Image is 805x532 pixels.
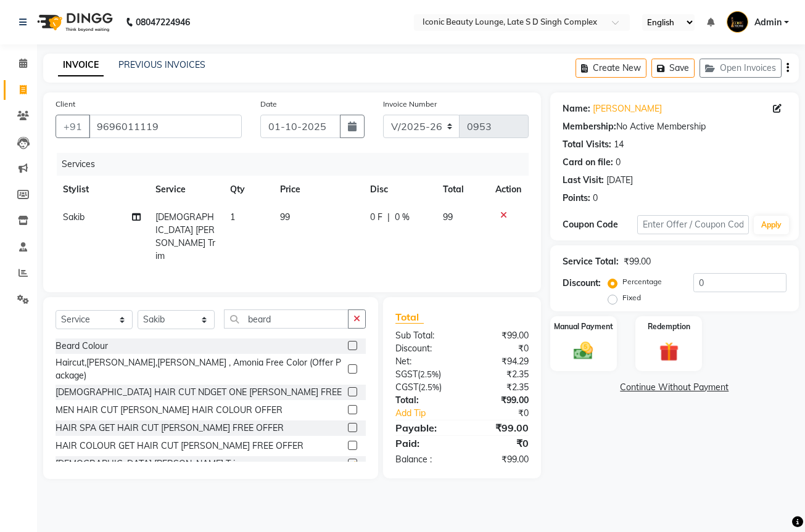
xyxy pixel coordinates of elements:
[58,54,104,76] a: INVOICE
[56,422,284,435] div: HAIR SPA GET HAIR CUT [PERSON_NAME] FREE OFFER
[563,277,601,290] div: Discount:
[387,211,390,224] span: |
[614,138,624,151] div: 14
[563,156,613,169] div: Card on file:
[386,453,462,466] div: Balance :
[386,329,462,342] div: Sub Total:
[56,99,75,110] label: Client
[462,342,538,355] div: ₹0
[563,255,619,268] div: Service Total:
[563,192,590,205] div: Points:
[370,211,382,224] span: 0 F
[593,102,662,115] a: [PERSON_NAME]
[395,382,418,393] span: CGST
[260,99,277,110] label: Date
[223,176,273,203] th: Qty
[563,174,604,187] div: Last Visit:
[488,176,529,203] th: Action
[462,381,538,394] div: ₹2.35
[462,436,538,451] div: ₹0
[462,394,538,407] div: ₹99.00
[56,457,242,470] div: [DEMOGRAPHIC_DATA] [PERSON_NAME] Trim
[754,16,782,29] span: Admin
[568,340,599,362] img: _cash.svg
[386,368,462,381] div: ( )
[273,176,363,203] th: Price
[653,340,685,364] img: _gift.svg
[462,329,538,342] div: ₹99.00
[700,59,782,78] button: Open Invoices
[56,115,90,138] button: +91
[563,138,611,151] div: Total Visits:
[280,211,290,223] span: 99
[622,276,662,287] label: Percentage
[563,120,786,133] div: No Active Membership
[554,321,613,332] label: Manual Payment
[395,311,424,324] span: Total
[56,176,148,203] th: Stylist
[395,369,418,380] span: SGST
[624,255,651,268] div: ₹99.00
[386,342,462,355] div: Discount:
[593,192,598,205] div: 0
[224,309,349,329] input: Search or Scan
[57,153,538,176] div: Services
[421,382,439,392] span: 2.5%
[651,59,695,78] button: Save
[754,216,789,234] button: Apply
[31,5,116,39] img: logo
[155,211,215,261] span: [DEMOGRAPHIC_DATA] [PERSON_NAME] Trim
[553,381,796,394] a: Continue Without Payment
[727,11,748,33] img: Admin
[462,368,538,381] div: ₹2.35
[436,176,487,203] th: Total
[386,420,462,435] div: Payable:
[474,407,537,420] div: ₹0
[136,5,190,39] b: 08047224946
[56,404,283,417] div: MEN HAIR CUT [PERSON_NAME] HAIR COLOUR OFFER
[462,355,538,368] div: ₹94.29
[89,115,242,138] input: Search by Name/Mobile/Email/Code
[576,59,646,78] button: Create New
[395,211,410,224] span: 0 %
[637,215,749,234] input: Enter Offer / Coupon Code
[648,321,690,332] label: Redemption
[386,381,462,394] div: ( )
[363,176,436,203] th: Disc
[56,340,108,353] div: Beard Colour
[383,99,437,110] label: Invoice Number
[563,102,590,115] div: Name:
[118,59,205,70] a: PREVIOUS INVOICES
[63,211,85,223] span: Sakib
[616,156,621,169] div: 0
[462,453,538,466] div: ₹99.00
[148,176,223,203] th: Service
[230,211,235,223] span: 1
[386,355,462,368] div: Net:
[56,386,342,399] div: [DEMOGRAPHIC_DATA] HAIR CUT NDGET ONE [PERSON_NAME] FREE
[622,292,641,303] label: Fixed
[386,407,474,420] a: Add Tip
[386,394,462,407] div: Total:
[462,420,538,435] div: ₹99.00
[563,218,637,231] div: Coupon Code
[56,356,343,382] div: Haircut,[PERSON_NAME],[PERSON_NAME] , Amonia Free Color (Offer Package)
[443,211,453,223] span: 99
[56,440,303,452] div: HAIR COLOUR GET HAIR CUT [PERSON_NAME] FREE OFFER
[420,369,439,379] span: 2.5%
[606,174,633,187] div: [DATE]
[563,120,616,133] div: Membership:
[386,436,462,451] div: Paid:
